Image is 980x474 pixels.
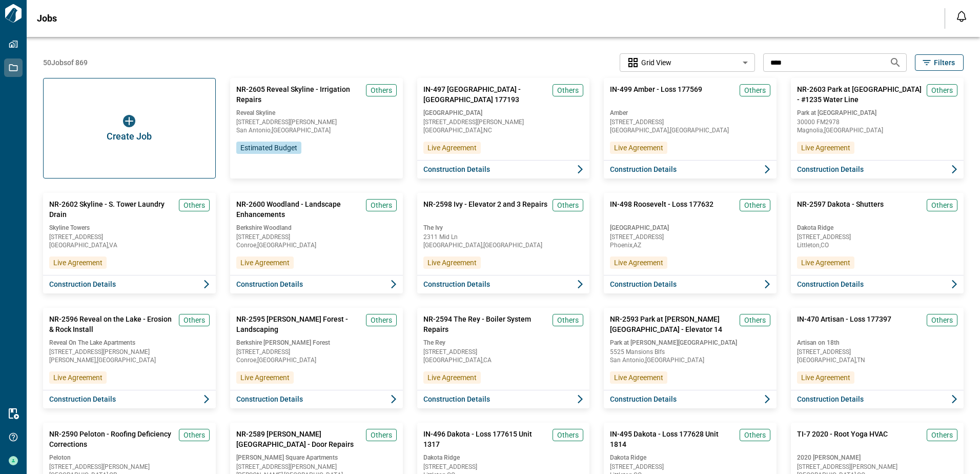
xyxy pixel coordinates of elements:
span: [STREET_ADDRESS] [797,349,957,355]
span: NR-2595 [PERSON_NAME] Forest - Landscaping [236,314,362,334]
span: Phoenix , AZ [610,242,770,248]
span: 5525 Mansions Blfs [610,349,770,355]
span: NR-2605 Reveal Skyline - Irrigation Repairs [236,84,362,105]
span: Others [183,200,205,210]
span: IN-495 Dakota - Loss 177628 Unit 1814 [610,429,736,449]
span: Construction Details [610,394,677,404]
span: [STREET_ADDRESS] [236,234,397,240]
button: Construction Details [230,390,403,408]
span: Live Agreement [801,372,850,383]
span: [STREET_ADDRESS] [49,234,210,240]
span: NR-2589 [PERSON_NAME][GEOGRAPHIC_DATA] - Door Repairs [236,429,362,449]
span: Live Agreement [427,258,477,268]
span: IN-496 Dakota - Loss 177615 Unit 1317 [423,429,549,449]
span: Others [931,85,953,95]
span: [GEOGRAPHIC_DATA] , NC [423,127,584,133]
button: Construction Details [230,275,403,293]
span: [GEOGRAPHIC_DATA] , VA [49,242,210,248]
span: Construction Details [423,279,490,289]
button: Filters [915,54,964,71]
span: Conroe , [GEOGRAPHIC_DATA] [236,242,397,248]
span: NR-2590 Peloton - Roofing Deficiency Corrections [49,429,175,449]
span: [STREET_ADDRESS] [610,234,770,240]
span: NR-2594 The Rey - Boiler System Repairs [423,314,549,334]
span: [STREET_ADDRESS] [423,349,584,355]
button: Construction Details [791,160,964,179]
span: Others [744,430,766,440]
span: IN-497 [GEOGRAPHIC_DATA] - [GEOGRAPHIC_DATA] 177193 [423,84,549,105]
span: IN-498 Roosevelt - Loss 177632 [610,199,713,220]
span: [GEOGRAPHIC_DATA] , [GEOGRAPHIC_DATA] [610,127,770,133]
span: Dakota Ridge [797,224,957,232]
span: Others [557,85,579,95]
span: Others [371,200,392,210]
span: Live Agreement [801,258,850,268]
span: [STREET_ADDRESS] [236,349,397,355]
span: Estimated Budget [240,143,297,153]
span: Construction Details [49,279,116,289]
span: Grid View [641,57,671,68]
button: Construction Details [417,160,590,179]
img: icon button [123,115,135,127]
button: Open notification feed [953,8,970,25]
span: 30000 FM2978 [797,119,957,125]
span: Park at [GEOGRAPHIC_DATA] [797,109,957,117]
span: [GEOGRAPHIC_DATA] , CA [423,357,584,363]
span: Berkshire [PERSON_NAME] Forest [236,339,397,347]
span: [GEOGRAPHIC_DATA] , TN [797,357,957,363]
span: NR-2598 Ivy - Elevator 2 and 3 Repairs [423,199,547,220]
span: Others [931,315,953,325]
span: Others [183,315,205,325]
span: [STREET_ADDRESS] [610,119,770,125]
span: Live Agreement [614,372,663,383]
span: Berkshire Woodland [236,224,397,232]
span: Reveal On The Lake Apartments [49,339,210,347]
span: Construction Details [610,279,677,289]
button: Construction Details [43,275,216,293]
span: Live Agreement [614,258,663,268]
span: [GEOGRAPHIC_DATA] [423,109,584,117]
span: [PERSON_NAME] Square Apartments [236,453,397,462]
button: Construction Details [604,160,777,179]
span: Others [557,315,579,325]
span: Others [371,315,392,325]
button: Construction Details [791,390,964,408]
span: IN-499 Amber - Loss 177569 [610,84,702,105]
span: Others [931,430,953,440]
span: Filters [934,57,955,68]
span: Live Agreement [427,143,477,153]
span: Peloton [49,453,210,462]
span: Live Agreement [801,143,850,153]
span: NR-2600 Woodland - Landscape Enhancements [236,199,362,220]
span: Construction Details [423,394,490,404]
span: 50 Jobs of 869 [43,57,88,68]
button: Construction Details [417,390,590,408]
span: NR-2597 Dakota - Shutters [797,199,884,220]
span: Others [557,200,579,210]
span: San Antonio , [GEOGRAPHIC_DATA] [610,357,770,363]
span: San Antonio , [GEOGRAPHIC_DATA] [236,127,397,133]
span: Skyline Towers [49,224,210,232]
span: Others [744,315,766,325]
span: Create Job [107,131,152,142]
span: Live Agreement [427,372,477,383]
span: Park at [PERSON_NAME][GEOGRAPHIC_DATA] [610,339,770,347]
button: Construction Details [43,390,216,408]
span: The Rey [423,339,584,347]
button: Construction Details [604,275,777,293]
span: Others [931,200,953,210]
span: Live Agreement [240,258,290,268]
span: IN-470 Artisan - Loss 177397 [797,314,891,334]
span: [STREET_ADDRESS][PERSON_NAME] [236,464,397,470]
span: Littleton , CO [797,242,957,248]
div: Without label [620,52,755,73]
span: Reveal Skyline [236,109,397,117]
span: [STREET_ADDRESS][PERSON_NAME] [49,464,210,470]
span: 2311 Mid Ln [423,234,584,240]
span: Dakota Ridge [423,453,584,462]
span: Others [371,430,392,440]
span: [STREET_ADDRESS] [610,464,770,470]
span: NR-2596 Reveal on the Lake - Erosion & Rock Install [49,314,175,334]
span: Live Agreement [240,372,290,383]
span: Amber [610,109,770,117]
